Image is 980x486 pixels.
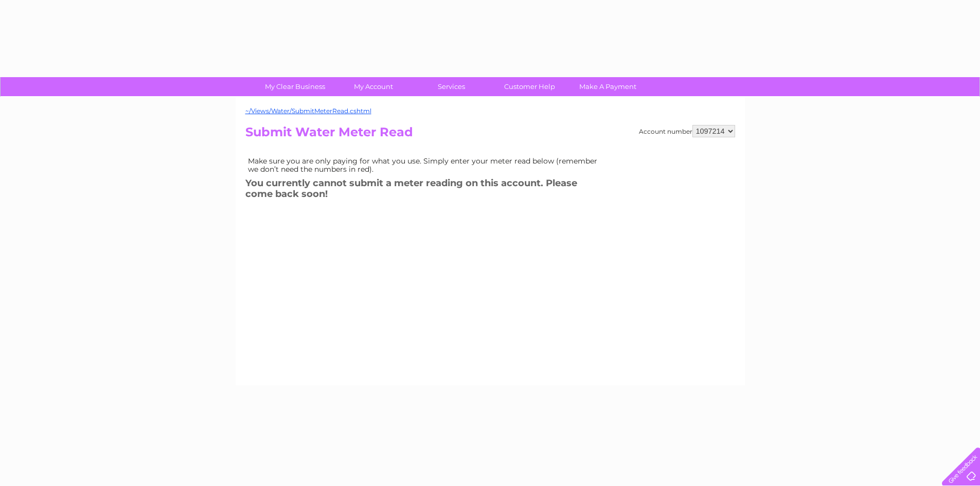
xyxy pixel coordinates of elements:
a: My Account [331,77,416,96]
h3: You currently cannot submit a meter reading on this account. Please come back soon! [245,176,605,204]
div: Account number [639,125,735,137]
h2: Submit Water Meter Read [245,125,735,145]
a: My Clear Business [253,77,337,96]
td: Make sure you are only paying for what you use. Simply enter your meter read below (remember we d... [245,154,605,176]
a: Services [409,77,494,96]
a: Make A Payment [565,77,650,96]
a: Customer Help [487,77,572,96]
a: ~/Views/Water/SubmitMeterRead.cshtml [245,107,371,115]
